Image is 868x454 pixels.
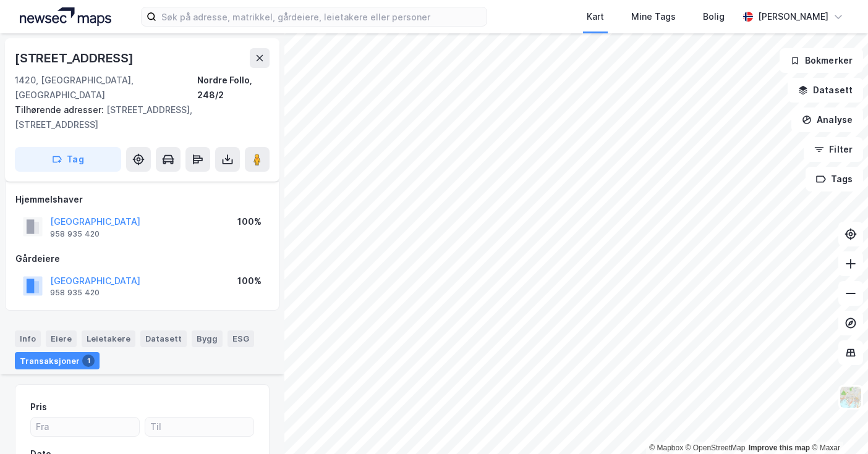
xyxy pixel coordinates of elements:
[15,73,197,103] div: 1420, [GEOGRAPHIC_DATA], [GEOGRAPHIC_DATA]
[587,9,604,24] div: Kart
[686,443,746,452] a: OpenStreetMap
[15,48,136,68] div: [STREET_ADDRESS]
[30,400,47,414] div: Pris
[31,418,139,436] input: Fra
[82,355,95,367] div: 1
[82,330,135,347] div: Leietakere
[15,192,269,207] div: Hjemmelshaver
[50,229,100,239] div: 958 935 420
[237,214,262,229] div: 100%
[192,330,223,347] div: Bygg
[15,352,100,369] div: Transaksjoner
[15,251,269,266] div: Gårdeiere
[237,274,262,288] div: 100%
[20,7,111,26] img: logo.a4113a55bc3d86da70a041830d287a7e.svg
[806,395,868,454] iframe: Chat Widget
[145,418,253,436] input: Til
[15,147,121,172] button: Tag
[788,78,863,103] button: Datasett
[15,330,41,347] div: Info
[631,9,676,24] div: Mine Tags
[703,9,725,24] div: Bolig
[749,443,810,452] a: Improve this map
[46,330,77,347] div: Eiere
[50,288,100,298] div: 958 935 420
[15,103,260,132] div: [STREET_ADDRESS], [STREET_ADDRESS]
[228,330,254,347] div: ESG
[140,330,187,347] div: Datasett
[156,7,487,26] input: Søk på adresse, matrikkel, gårdeiere, leietakere eller personer
[780,48,863,73] button: Bokmerker
[839,385,862,409] img: Z
[791,107,863,132] button: Analyse
[758,9,828,24] div: [PERSON_NAME]
[15,104,106,115] span: Tilhørende adresser:
[806,167,863,191] button: Tags
[804,137,863,162] button: Filter
[806,395,868,454] div: Kontrollprogram for chat
[197,73,270,103] div: Nordre Follo, 248/2
[649,443,683,452] a: Mapbox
